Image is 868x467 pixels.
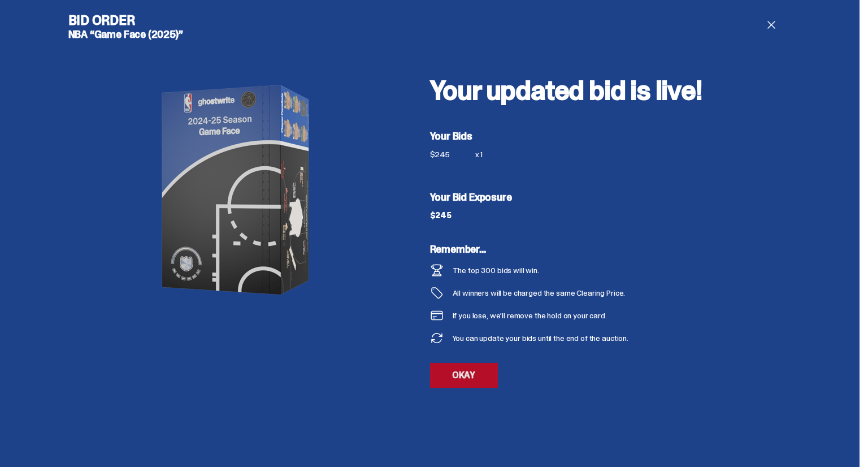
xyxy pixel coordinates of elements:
h5: Remember... [430,244,719,254]
div: You can update your bids until the end of the auction. [453,334,628,342]
h5: NBA “Game Face (2025)” [68,29,407,40]
div: $245 [430,211,452,219]
div: If you lose, we’ll remove the hold on your card. [453,312,607,319]
h5: Your Bids [430,131,792,141]
div: x 1 [475,150,493,165]
img: product image [125,49,351,331]
h4: Bid Order [68,14,407,27]
div: The top 300 bids will win. [453,266,539,274]
div: $245 [430,150,475,158]
a: OKAY [430,363,498,388]
div: All winners will be charged the same Clearing Price. [453,289,719,297]
h2: Your updated bid is live! [430,77,792,104]
h5: Your Bid Exposure [430,192,792,202]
